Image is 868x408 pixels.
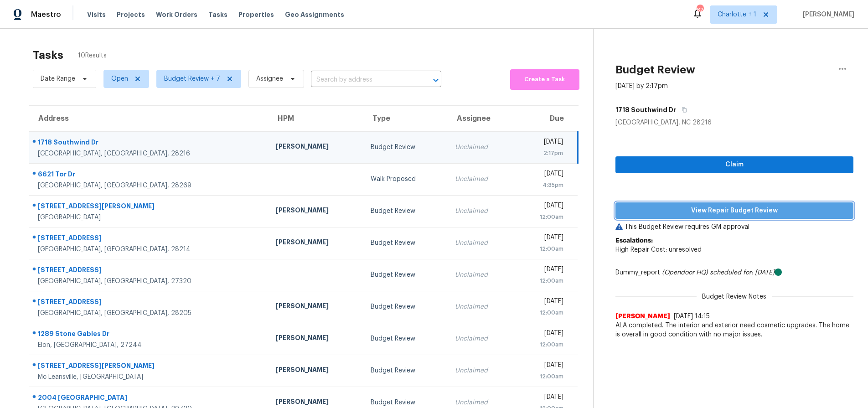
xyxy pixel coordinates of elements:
[31,10,61,19] span: Maestro
[697,5,703,15] div: 82
[256,74,283,83] span: Assignee
[41,74,75,83] span: Date Range
[522,329,563,340] div: [DATE]
[615,118,853,127] div: [GEOGRAPHIC_DATA], NC 28216
[38,361,261,372] div: [STREET_ADDRESS][PERSON_NAME]
[615,65,695,74] h2: Budget Review
[276,333,356,345] div: [PERSON_NAME]
[615,312,670,321] span: [PERSON_NAME]
[455,143,507,152] div: Unclaimed
[371,175,440,184] div: Walk Proposed
[111,74,128,83] span: Open
[117,10,145,19] span: Projects
[455,238,507,248] div: Unclaimed
[371,302,440,311] div: Budget Review
[371,270,440,279] div: Budget Review
[615,156,853,173] button: Claim
[371,398,440,407] div: Budget Review
[87,10,106,19] span: Visits
[156,10,197,19] span: Work Orders
[38,213,261,222] div: [GEOGRAPHIC_DATA]
[515,74,575,85] span: Create a Task
[38,309,261,318] div: [GEOGRAPHIC_DATA], [GEOGRAPHIC_DATA], 28205
[455,175,507,184] div: Unclaimed
[38,265,261,277] div: [STREET_ADDRESS]
[455,398,507,407] div: Unclaimed
[29,106,269,131] th: Address
[522,169,563,181] div: [DATE]
[38,138,261,149] div: 1718 Southwind Dr
[522,361,563,372] div: [DATE]
[38,149,261,158] div: [GEOGRAPHIC_DATA], [GEOGRAPHIC_DATA], 28216
[371,207,440,216] div: Budget Review
[510,69,579,90] button: Create a Task
[676,102,688,118] button: Copy Address
[455,207,507,216] div: Unclaimed
[38,277,261,286] div: [GEOGRAPHIC_DATA], [GEOGRAPHIC_DATA], 27320
[38,201,261,213] div: [STREET_ADDRESS][PERSON_NAME]
[623,159,846,170] span: Claim
[522,201,563,212] div: [DATE]
[615,321,853,339] span: ALA completed. The interior and exterior need cosmetic upgrades. The home is overall in good cond...
[164,74,220,83] span: Budget Review + 7
[522,393,563,404] div: [DATE]
[38,181,261,190] div: [GEOGRAPHIC_DATA], [GEOGRAPHIC_DATA], 28269
[38,233,261,245] div: [STREET_ADDRESS]
[697,292,772,301] span: Budget Review Notes
[78,51,107,60] span: 10 Results
[615,105,676,114] h5: 1718 Southwind Dr
[615,268,853,277] div: Dummy_report
[455,270,507,279] div: Unclaimed
[276,206,356,217] div: [PERSON_NAME]
[710,269,775,276] i: scheduled for: [DATE]
[522,340,563,349] div: 12:00am
[38,372,261,382] div: Mc Leansville, [GEOGRAPHIC_DATA]
[522,137,563,149] div: [DATE]
[285,10,344,19] span: Geo Assignments
[674,313,710,320] span: [DATE] 14:15
[269,106,363,131] th: HPM
[522,276,563,285] div: 12:00am
[455,366,507,375] div: Unclaimed
[799,10,854,19] span: [PERSON_NAME]
[514,106,578,131] th: Due
[276,301,356,313] div: [PERSON_NAME]
[522,181,563,190] div: 4:35pm
[522,372,563,381] div: 12:00am
[371,143,440,152] div: Budget Review
[276,365,356,377] div: [PERSON_NAME]
[718,10,756,19] span: Charlotte + 1
[363,106,447,131] th: Type
[208,11,227,18] span: Tasks
[38,297,261,309] div: [STREET_ADDRESS]
[311,73,416,87] input: Search by address
[522,149,563,158] div: 2:17pm
[615,82,668,91] div: [DATE] by 2:17pm
[522,233,563,244] div: [DATE]
[455,334,507,343] div: Unclaimed
[371,238,440,248] div: Budget Review
[276,238,356,249] div: [PERSON_NAME]
[238,10,274,19] span: Properties
[522,265,563,276] div: [DATE]
[522,244,563,253] div: 12:00am
[38,170,261,181] div: 6621 Tor Dr
[371,366,440,375] div: Budget Review
[38,329,261,341] div: 1289 Stone Gables Dr
[522,212,563,222] div: 12:00am
[522,308,563,317] div: 12:00am
[623,205,846,217] span: View Repair Budget Review
[662,269,708,276] i: (Opendoor HQ)
[38,341,261,350] div: Elon, [GEOGRAPHIC_DATA], 27244
[38,393,261,404] div: 2004 [GEOGRAPHIC_DATA]
[615,247,702,253] span: High Repair Cost: unresolved
[448,106,514,131] th: Assignee
[615,202,853,219] button: View Repair Budget Review
[522,297,563,308] div: [DATE]
[33,51,63,60] h2: Tasks
[38,245,261,254] div: [GEOGRAPHIC_DATA], [GEOGRAPHIC_DATA], 28214
[455,302,507,311] div: Unclaimed
[615,238,653,244] b: Escalations:
[429,74,442,87] button: Open
[615,222,853,232] p: This Budget Review requires GM approval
